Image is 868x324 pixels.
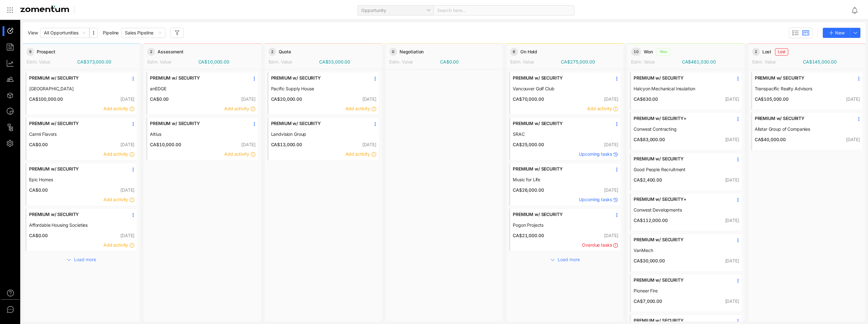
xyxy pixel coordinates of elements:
[755,115,847,122] span: PREMIUM w/ SECURITY
[634,207,726,213] a: Conwest Developments
[725,96,739,102] span: [DATE]
[29,177,121,183] a: Epic Homes
[103,106,128,111] span: Add activity
[103,242,128,248] span: Add activity
[509,163,621,206] div: PREMIUM w/ SECURITYMusic for LifeCA$26,000.00[DATE]Upcoming tasks
[631,136,665,143] span: CA$83,000.00
[634,156,726,166] a: PREMIUM w/ SECURITY
[634,196,726,207] a: PREMIUM w/ SECURITY+
[775,48,788,56] span: Lost
[752,48,760,56] span: 2
[29,166,121,172] span: PREMIUM w/ SECURITY
[513,120,605,131] a: PREMIUM w/ SECURITY
[725,298,739,304] span: [DATE]
[362,142,376,147] span: [DATE]
[630,274,742,312] div: PREMIUM w/ SECURITYPioneer FireCA$7,000.00[DATE]
[25,117,137,160] div: PREMIUM w/ SECURITYCarmi FlavorsCA$0.00[DATE]Add activity
[513,211,605,218] span: PREMIUM w/ SECURITY
[634,277,726,283] span: PREMIUM w/ SECURITY
[634,166,726,173] span: Good People Recruitment
[510,187,544,193] span: CA$26,000.00
[630,234,742,272] div: PREMIUM w/ SECURITYVanMechCA$30,000.00[DATE]
[269,48,276,56] span: 2
[224,106,249,111] span: Add activity
[631,96,658,102] span: CA$630.00
[125,28,162,38] span: Sales Pipeline
[513,177,605,183] a: Music for Life
[150,120,242,131] a: PREMIUM w/ SECURITY
[198,59,229,65] span: CA$10,000.00
[752,96,789,102] span: CA$105,000.00
[269,59,292,64] span: Estm. Value
[510,96,544,102] span: CA$70,000.00
[150,75,242,81] span: PREMIUM w/ SECURITY
[513,166,605,177] a: PREMIUM w/ SECURITY
[755,75,847,86] a: PREMIUM w/ SECURITY
[74,256,96,263] span: Load more
[150,131,242,137] a: Altius
[751,112,863,150] div: PREMIUM w/ SECURITYAllstar Group of CompaniesCA$40,000.00[DATE]
[44,28,86,38] span: All Opportunities
[513,86,605,92] span: Vancouver Golf Club
[634,237,726,247] a: PREMIUM w/ SECURITY
[389,59,413,64] span: Estm. Value
[241,96,255,102] span: [DATE]
[510,48,518,56] span: 6
[510,141,544,148] span: CA$25,000.00
[27,96,63,102] span: CA$100,000.00
[147,141,181,148] span: CA$10,000.00
[682,59,716,65] span: CA$461,030.00
[725,137,739,142] span: [DATE]
[634,126,726,132] span: Conwest Contracting
[509,72,621,115] div: PREMIUM w/ SECURITYVancouver Golf ClubCA$70,000.00[DATE]Add activity
[631,48,641,56] span: 10
[29,75,121,86] a: PREMIUM w/ SECURITY
[513,131,605,137] a: SRAC
[634,75,726,81] span: PREMIUM w/ SECURITY
[29,131,121,137] a: Carmi Flavors
[27,232,48,239] span: CA$0.00
[604,187,618,193] span: [DATE]
[146,72,258,115] div: PREMIUM w/ SECURITYanEDGECA$0.00[DATE]Add activity
[634,156,726,162] span: PREMIUM w/ SECURITY
[644,49,653,55] span: Won
[851,3,864,17] div: Notifications
[631,258,665,264] span: CA$30,000.00
[27,187,48,193] span: CA$0.00
[513,211,605,222] a: PREMIUM w/ SECURITY
[224,151,249,157] span: Add activity
[634,288,726,294] a: Pioneer Fire
[271,86,363,92] a: Pacific Supply House
[103,30,119,36] span: Pipeline
[604,233,618,238] span: [DATE]
[361,6,430,15] span: Opportunity
[29,86,121,92] span: [GEOGRAPHIC_DATA]
[846,96,860,102] span: [DATE]
[630,153,742,191] div: PREMIUM w/ SECURITYGood People RecruitmentCA$2,400.00[DATE]
[29,120,121,131] a: PREMIUM w/ SECURITY
[751,72,863,110] div: PREMIUM w/ SECURITYTranspacific Realty AdvisorsCA$105,000.00[DATE]
[271,131,363,137] a: Landvision Group
[150,75,242,86] a: PREMIUM w/ SECURITY
[20,6,69,12] img: Zomentum Logo
[725,258,739,263] span: [DATE]
[241,142,255,147] span: [DATE]
[400,49,424,55] span: Negotiation
[25,163,137,206] div: PREMIUM w/ SECURITYEpic HomesCA$0.00[DATE]Add activity
[657,48,670,56] span: Won
[631,217,667,224] span: CA$112,000.00
[509,208,621,251] div: PREMIUM w/ SECURITYPogon ProjectsCA$21,000.00[DATE]Overdue tasks
[77,59,111,65] span: CA$373,000.00
[755,126,847,132] a: Allstar Group of Companies
[147,59,171,64] span: Estm. Value
[630,112,742,150] div: PREMIUM w/ SECURITY+Conwest ContractingCA$83,000.00[DATE]
[25,72,137,115] div: PREMIUM w/ SECURITY[GEOGRAPHIC_DATA]CA$100,000.00[DATE]Add activity
[634,247,726,254] a: VanMech
[509,117,621,160] div: PREMIUM w/ SECURITYSRACCA$25,000.00[DATE]Upcoming tasks
[634,115,726,126] a: PREMIUM w/ SECURITY+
